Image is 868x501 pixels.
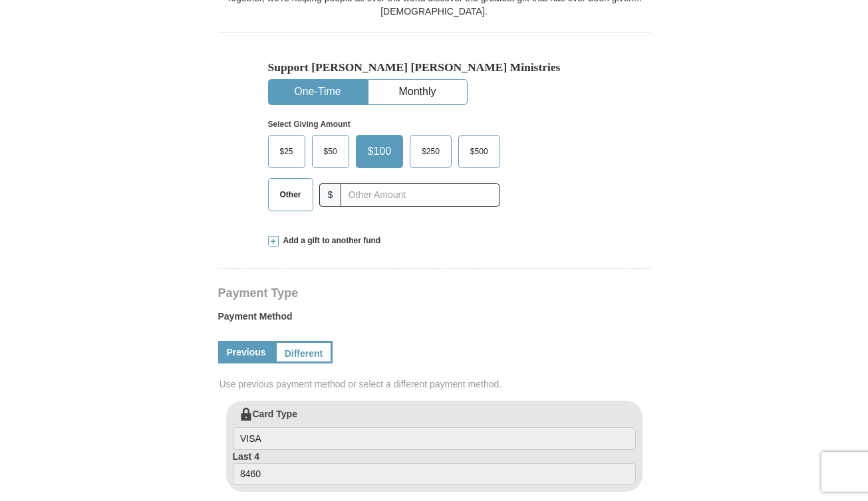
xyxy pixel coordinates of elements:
[218,341,275,363] a: Previous
[233,450,636,486] label: Last 4
[268,60,601,74] h5: Support [PERSON_NAME] [PERSON_NAME] Ministries
[269,80,367,104] button: One-Time
[273,142,300,161] span: $25
[341,183,500,207] input: Other Amount
[464,142,495,161] span: $500
[361,142,398,161] span: $100
[273,185,308,205] span: Other
[219,377,652,391] span: Use previous payment method or select a different payment method.
[268,120,351,129] strong: Select Giving Amount
[218,310,651,330] label: Payment Method
[317,142,344,161] span: $50
[218,288,651,298] h4: Payment Type
[279,235,381,247] span: Add a gift to another fund
[275,341,333,363] a: Different
[319,183,342,207] span: $
[233,407,636,450] label: Card Type
[233,427,636,450] input: Card Type
[368,80,467,104] button: Monthly
[233,463,636,486] input: Last 4
[415,142,446,161] span: $250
